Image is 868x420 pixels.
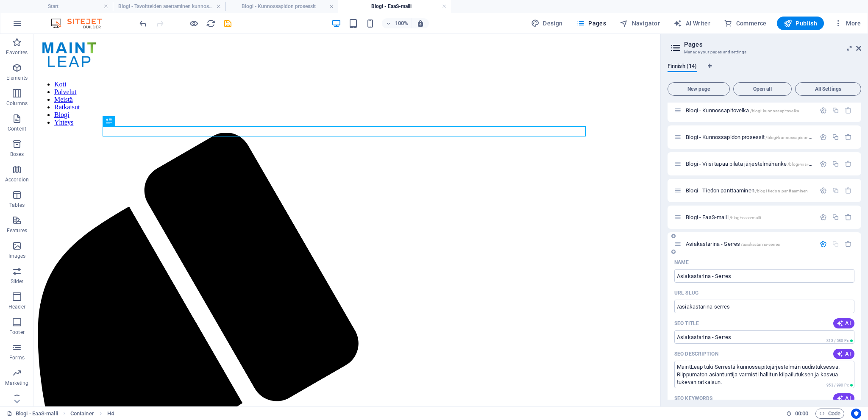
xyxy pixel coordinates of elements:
[832,187,839,194] div: Duplicate
[683,108,815,113] div: Blogi - Kunnossapitovelka/blogi-kunnossapitovelka
[801,410,802,417] span: :
[795,409,808,419] span: 00 00
[833,318,854,328] button: AI
[686,187,808,194] span: Blogi - Tiedon panttaaminen
[9,329,25,336] p: Footer
[576,19,606,28] span: Pages
[674,259,689,266] p: Name
[750,108,799,113] span: /blogi-kunnossapitovelka
[820,107,827,114] div: Settings
[820,134,827,141] div: Settings
[668,61,697,73] span: Finnish (14)
[668,63,861,79] div: Language Tabs
[670,17,714,30] button: AI Writer
[206,18,216,28] button: reload
[674,350,718,357] label: The text in search results and social media
[777,17,824,30] button: Publish
[417,19,424,27] i: On resize automatically adjust zoom level to fit chosen device.
[683,241,815,247] div: Asiakastarina - Serres/asiakastarina-serres
[674,361,854,388] textarea: The text in search results and social media
[528,17,566,30] button: Design
[755,189,808,193] span: /blogi-tiedon-panttaaminen
[686,161,864,167] span: Blogi - Viisi tapaa pilata järjestelmähanke
[819,409,840,419] span: Code
[531,19,563,28] span: Design
[733,82,792,96] button: Open all
[845,187,852,194] div: Remove
[668,82,730,96] button: New page
[382,18,412,28] button: 100%
[674,330,854,344] input: The page title in search results and browser tabs
[721,17,770,30] button: Commerce
[851,409,861,419] button: Usercentrics
[799,86,857,92] span: All Settings
[674,320,699,327] label: The page title in search results and browser tabs
[6,100,28,107] p: Columns
[684,48,844,56] h3: Manage your pages and settings
[6,49,28,56] p: Favorites
[138,19,148,28] i: Undo: Change pages (Ctrl+Z)
[528,17,566,30] div: Design (Ctrl+Alt+Y)
[671,86,726,92] span: New page
[223,18,233,28] button: save
[765,135,827,140] span: /blogi-kunnossapidon-prosessit
[837,320,851,327] span: AI
[616,17,663,30] button: Navigator
[10,151,24,158] p: Boxes
[845,107,852,114] div: Remove
[674,395,712,402] p: SEO Keywords
[737,86,788,92] span: Open all
[189,18,199,28] button: Click here to leave preview mode and continue editing
[107,409,114,419] span: Click to select. Double-click to edit
[8,253,26,259] p: Images
[7,227,27,234] p: Features
[832,160,839,167] div: Duplicate
[620,19,660,28] span: Navigator
[786,409,809,419] h6: Session time
[833,349,854,359] button: AI
[825,382,854,388] span: Calculated pixel length in search results
[795,82,861,96] button: All Settings
[686,241,780,247] span: Click to open page
[833,393,854,403] button: AI
[674,289,698,296] p: URL SLUG
[729,215,761,220] span: /blogi-eaas-malli
[9,202,25,209] p: Tables
[826,339,849,343] span: 313 / 580 Px
[837,395,851,402] span: AI
[70,409,94,419] span: Click to select. Double-click to edit
[724,19,767,28] span: Commerce
[826,383,849,387] span: 953 / 990 Px
[8,125,26,132] p: Content
[70,409,114,419] nav: breadcrumb
[832,134,839,141] div: Duplicate
[683,214,815,220] div: Blogi - EaaS-malli/blogi-eaas-malli
[9,354,25,361] p: Forms
[686,214,761,220] span: Blogi - EaaS-malli
[684,41,861,48] h2: Pages
[206,19,216,28] i: Reload page
[834,19,861,28] span: More
[832,107,839,114] div: Duplicate
[225,2,338,11] h4: Blogi - Kunnossapidon prosessit
[686,107,799,114] span: Blogi - Kunnossapitovelka
[741,242,780,247] span: /asiakastarina-serres
[831,17,864,30] button: More
[49,18,112,28] img: Editor Logo
[138,18,148,28] button: undo
[784,19,817,28] span: Publish
[674,350,718,357] p: SEO Description
[5,380,28,387] p: Marketing
[113,2,225,11] h4: Blogi - Tavoitteiden asettaminen kunnossapidossa
[7,409,58,419] a: Click to cancel selection. Double-click to open Pages
[5,176,29,183] p: Accordion
[845,160,852,167] div: Remove
[683,188,815,193] div: Blogi - Tiedon panttaaminen/blogi-tiedon-panttaaminen
[338,2,451,11] h4: Blogi - EaaS-malli
[820,160,827,167] div: Settings
[837,350,851,357] span: AI
[686,134,828,140] span: Blogi - Kunnossapidon prosessit
[673,19,710,28] span: AI Writer
[845,240,852,248] div: Remove
[815,409,844,419] button: Code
